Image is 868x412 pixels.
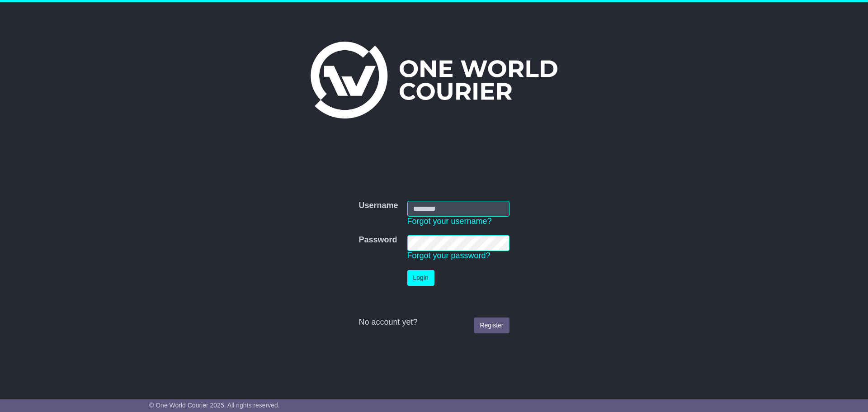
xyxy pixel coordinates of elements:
label: Password [359,235,397,245]
div: No account yet? [359,317,509,327]
label: Username [359,201,398,211]
span: © One World Courier 2025. All rights reserved. [149,402,280,409]
button: Login [407,270,434,286]
img: One World [311,42,557,118]
a: Forgot your password? [407,251,491,260]
a: Register [474,317,509,333]
a: Forgot your username? [407,217,492,226]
